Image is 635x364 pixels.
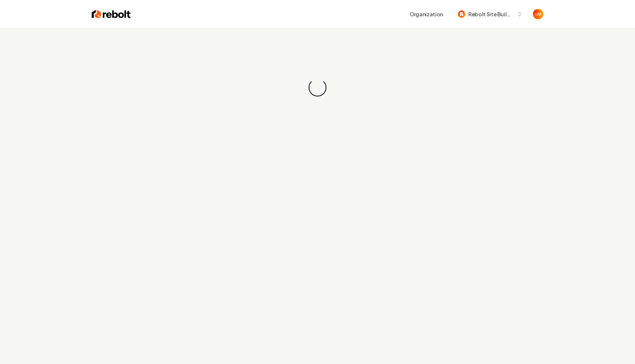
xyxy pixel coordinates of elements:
[533,9,543,19] img: Omar Molai
[405,7,447,21] button: Organization
[305,75,330,100] div: Loading
[92,9,131,19] img: Rebolt Logo
[468,10,514,18] span: Rebolt Site Builder
[458,10,465,18] img: Rebolt Site Builder
[533,9,543,19] button: Open user button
